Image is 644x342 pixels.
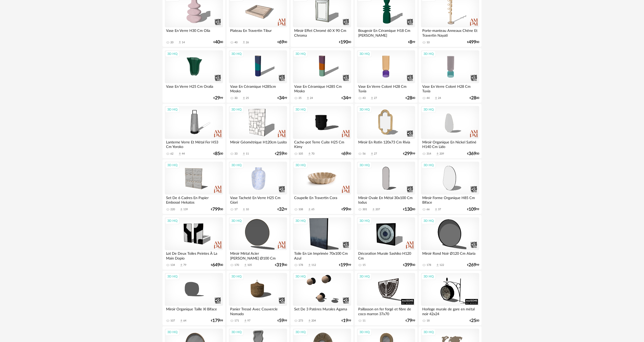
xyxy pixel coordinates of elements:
[291,48,353,103] a: 3D HQ Vase En Céramique H285 Cm Mosko 35 Download icon 24 €3499
[375,208,380,211] div: 207
[363,263,366,267] div: 15
[467,40,479,44] div: € 00
[357,139,415,149] div: Miroir En Rotin 120x73 Cm Rivia
[357,250,415,260] div: Décoration Murale Sashiko H120 Cm
[211,208,223,211] div: € 00
[306,96,310,100] span: Download icon
[213,152,223,156] div: € 00
[467,208,479,211] div: € 99
[215,40,220,44] span: 40
[311,263,316,267] div: 112
[419,215,481,270] a: 3D HQ Miroir Rond Noir Ø120 Cm Alaria 178 Download icon 122 €26999
[277,40,287,44] div: € 00
[246,208,249,211] div: 10
[341,96,351,100] div: € 99
[355,48,417,103] a: 3D HQ Vase En Verre Coloré H28 Cm Tuvia 43 Download icon 27 €2800
[215,96,220,100] span: 29
[293,250,351,260] div: Toile En Lin Imprimée 70x100 Cm Azul
[165,273,180,280] div: 3D HQ
[179,208,183,211] span: Download icon
[357,218,372,224] div: 3D HQ
[363,208,367,211] div: 301
[357,83,415,93] div: Vase En Verre Coloré H28 Cm Tuvia
[242,96,246,100] span: Download icon
[165,195,223,205] div: Set De 6 Cadres En Papier Embossé Hekatos
[469,40,476,44] span: 499
[293,218,308,224] div: 3D HQ
[340,40,348,44] span: 190
[242,208,246,211] span: Download icon
[291,104,353,158] a: 3D HQ Cache-pot Terre Cuite H25 Cm Kimy 105 Download icon 70 €6900
[421,162,436,168] div: 3D HQ
[227,215,289,270] a: 3D HQ Miroir Métal Acier [PERSON_NAME] Ø100 Cm Caligone 170 Download icon 105 €31900
[357,306,415,316] div: Paillasson en fer forgé et fibre de coco marron 37x70
[165,306,223,316] div: Miroir Organique Taille Xl Biface
[341,319,351,323] div: € 99
[170,263,175,267] div: 134
[246,41,249,44] div: 26
[434,96,438,100] span: Download icon
[234,263,239,267] div: 170
[293,83,351,93] div: Vase En Céramique H285 Cm Mosko
[419,159,481,214] a: 3D HQ Miroir Forme Organique H85 Cm Biface 66 Download icon 37 €10999
[163,48,225,103] a: 3D HQ Vase En Verre H25 Cm Oralia €2999
[355,271,417,325] a: 3D HQ Paillasson en fer forgé et fibre de coco marron 37x70 11 €7999
[357,195,415,205] div: Miroir Ovale En Métal 30x100 Cm Iodus
[421,83,479,93] div: Vase En Verre Coloré H28 Cm Tuvia
[405,208,412,211] span: 130
[421,51,436,57] div: 3D HQ
[234,41,237,44] div: 40
[343,96,348,100] span: 34
[165,51,180,57] div: 3D HQ
[357,329,372,335] div: 3D HQ
[291,215,353,270] a: 3D HQ Toile En Lin Imprimée 70x100 Cm Azul 178 Download icon 112 €19999
[291,159,353,214] a: 3D HQ Coupelle En Travertin Cora 108 Download icon 65 €9900
[163,271,225,325] a: 3D HQ Miroir Organique Taille Xl Biface 107 Download icon 64 €17999
[165,218,180,224] div: 3D HQ
[178,40,182,44] span: Download icon
[343,208,348,211] span: 99
[427,96,430,100] div: 44
[405,263,412,267] span: 399
[421,27,479,37] div: Porte-manteau Anneaux Chêne Et Travertin Nayati
[246,152,249,156] div: 11
[357,106,372,113] div: 3D HQ
[308,208,311,211] span: Download icon
[419,48,481,103] a: 3D HQ Vase En Verre Coloré H28 Cm Tuvia 44 Download icon 24 €2800
[421,250,479,260] div: Miroir Rond Noir Ø120 Cm Alaria
[341,152,351,156] div: € 00
[213,96,223,100] div: € 99
[291,271,353,325] a: 3D HQ Set De 3 Patères Murales Agama 273 Download icon 204 €1999
[183,208,188,211] div: 139
[408,40,415,44] div: € 99
[277,208,287,211] div: € 99
[343,152,348,156] span: 69
[183,263,186,267] div: 79
[439,263,444,267] div: 122
[298,319,303,323] div: 273
[419,271,481,325] a: 3D HQ Horloge murale de gare en métal noir 42x24 18 €2500
[340,263,348,267] span: 199
[311,319,316,323] div: 204
[246,96,249,100] div: 25
[229,106,244,113] div: 3D HQ
[165,83,223,93] div: Vase En Verre H25 Cm Oralia
[308,319,311,323] span: Download icon
[421,139,479,149] div: Miroir Organique En Nickel Satiné H140 Cm Lido
[421,106,436,113] div: 3D HQ
[421,218,436,224] div: 3D HQ
[419,104,481,158] a: 3D HQ Miroir Organique En Nickel Satiné H140 Cm Lido 314 Download icon 209 €36900
[405,152,412,156] span: 299
[277,96,287,100] div: € 99
[165,27,223,37] div: Vase En Verre H30 Cm Olia
[427,41,430,44] div: 10
[293,51,308,57] div: 3D HQ
[403,152,415,156] div: € 99
[227,104,289,158] a: 3D HQ Miroir Géométrique H120cm Lusito 33 Download icon 11 €25900
[436,152,439,156] span: Download icon
[293,27,351,37] div: Miroir Effet Chromé 60 X 90 Cm Chroma
[178,152,182,156] span: Download icon
[341,208,351,211] div: € 00
[227,159,289,214] a: 3D HQ Vase Tacheté En Verre H25 Cm Giori 17 Download icon 10 €3299
[370,96,374,100] span: Download icon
